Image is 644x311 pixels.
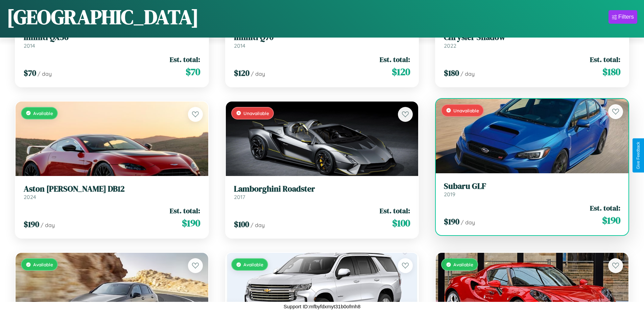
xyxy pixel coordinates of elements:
[444,181,620,191] h3: Subaru GLF
[41,222,55,228] span: / day
[461,219,475,226] span: / day
[380,206,410,216] span: Est. total:
[243,110,269,116] span: Unavailable
[234,32,410,42] h3: Infiniti Q70
[284,302,361,311] p: Support ID: mfbyfdxmyt31b0ofmh8
[590,54,620,64] span: Est. total:
[243,262,263,267] span: Available
[444,32,620,42] h3: Chrysler Shadow
[609,10,637,24] button: Filters
[170,54,200,64] span: Est. total:
[24,32,200,42] h3: Infiniti QX56
[453,262,473,267] span: Available
[444,67,459,79] span: $ 180
[234,184,410,194] h3: Lamborghini Roadster
[234,219,249,230] span: $ 100
[7,3,199,31] h1: [GEOGRAPHIC_DATA]
[251,222,265,228] span: / day
[33,110,53,116] span: Available
[392,216,410,230] span: $ 100
[186,65,200,79] span: $ 70
[24,194,36,200] span: 2024
[234,67,249,79] span: $ 120
[24,219,39,230] span: $ 190
[444,42,456,49] span: 2022
[444,181,620,198] a: Subaru GLF2019
[24,32,200,49] a: Infiniti QX562014
[618,14,634,20] div: Filters
[453,108,479,113] span: Unavailable
[234,42,245,49] span: 2014
[182,216,200,230] span: $ 190
[444,32,620,49] a: Chrysler Shadow2022
[444,216,459,227] span: $ 190
[234,184,410,201] a: Lamborghini Roadster2017
[24,184,200,201] a: Aston [PERSON_NAME] DB122024
[392,65,410,79] span: $ 120
[602,65,620,79] span: $ 180
[602,214,620,227] span: $ 190
[234,194,245,200] span: 2017
[170,206,200,216] span: Est. total:
[444,191,455,198] span: 2019
[460,70,475,77] span: / day
[38,70,52,77] span: / day
[636,142,641,169] div: Give Feedback
[24,67,36,79] span: $ 70
[24,42,35,49] span: 2014
[251,70,265,77] span: / day
[234,32,410,49] a: Infiniti Q702014
[590,203,620,213] span: Est. total:
[380,54,410,64] span: Est. total:
[33,262,53,267] span: Available
[24,184,200,194] h3: Aston [PERSON_NAME] DB12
